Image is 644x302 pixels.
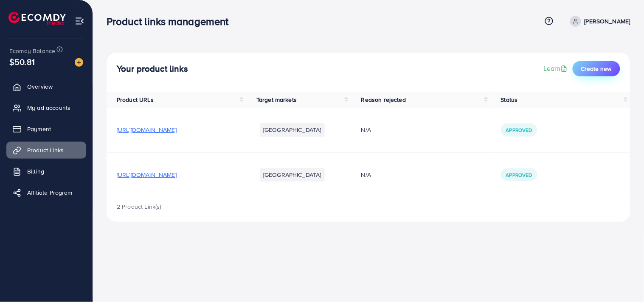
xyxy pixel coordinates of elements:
button: Create new [573,61,620,76]
a: Overview [6,78,86,95]
a: My ad accounts [6,99,86,116]
a: Learn [543,64,569,73]
span: 2 Product Link(s) [117,202,161,211]
img: logo [8,12,66,25]
h3: Product links management [107,15,236,28]
span: Approved [506,126,532,134]
a: Payment [6,120,86,137]
span: N/A [361,171,371,179]
span: N/A [361,126,371,134]
h4: Your product links [117,64,188,74]
span: Status [501,95,518,104]
span: $50.81 [9,56,35,68]
iframe: Chat [608,264,638,296]
span: [URL][DOMAIN_NAME] [117,171,177,179]
li: [GEOGRAPHIC_DATA] [260,168,325,182]
span: Create new [581,64,612,73]
span: My ad accounts [27,103,70,112]
span: Product URLs [117,95,154,104]
span: Target markets [256,95,297,104]
span: Billing [27,167,44,176]
a: Billing [6,163,86,180]
span: Reason rejected [361,95,406,104]
img: image [75,58,83,67]
a: [PERSON_NAME] [567,16,630,27]
span: Payment [27,125,51,133]
a: Affiliate Program [6,184,86,201]
li: [GEOGRAPHIC_DATA] [260,123,325,137]
span: Product Links [27,146,64,154]
span: Ecomdy Balance [9,47,55,55]
img: menu [75,16,84,26]
a: Product Links [6,142,86,159]
span: Affiliate Program [27,188,73,197]
span: [URL][DOMAIN_NAME] [117,126,177,134]
p: [PERSON_NAME] [585,16,630,26]
span: Approved [506,171,532,179]
span: Overview [27,82,53,91]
